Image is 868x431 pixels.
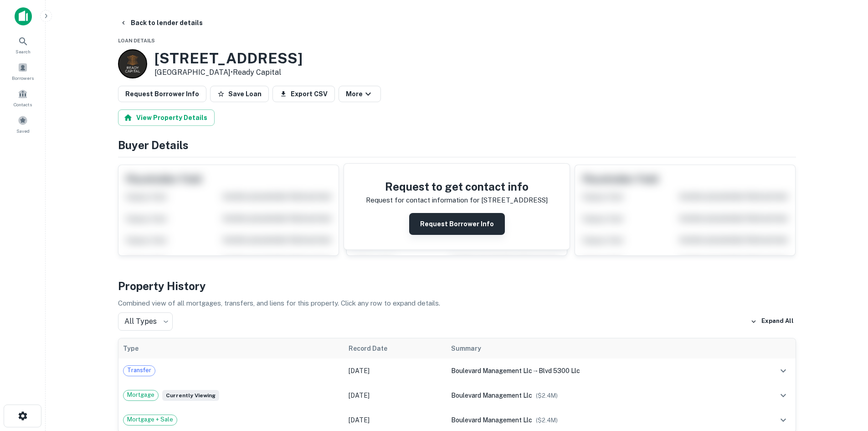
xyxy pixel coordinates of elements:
button: Request Borrower Info [118,86,206,102]
p: [STREET_ADDRESS] [481,195,548,206]
p: [GEOGRAPHIC_DATA] • [154,67,303,78]
th: Summary [447,338,743,358]
a: Saved [3,112,43,136]
h4: Buyer Details [118,137,796,153]
span: Currently viewing [162,390,219,401]
button: Request Borrower Info [409,213,505,235]
button: Export CSV [272,86,335,102]
td: [DATE] [344,383,447,408]
iframe: Chat Widget [822,358,868,402]
a: Ready Capital [233,68,281,77]
span: Loan Details [118,38,155,43]
span: Search [15,48,31,55]
button: View Property Details [118,109,215,126]
td: [DATE] [344,358,447,383]
span: blvd 5300 llc [539,367,580,374]
h3: [STREET_ADDRESS] [154,50,303,67]
span: Transfer [123,366,155,375]
span: Contacts [14,101,32,108]
span: boulevard management llc [451,367,532,374]
span: ($ 2.4M ) [536,392,558,399]
th: Type [118,338,344,358]
th: Record Date [344,338,447,358]
button: Save Loan [210,86,269,102]
button: More [339,86,381,102]
span: Saved [16,127,30,135]
button: expand row [776,388,791,403]
button: expand row [776,412,791,428]
p: Combined view of all mortgages, transfers, and liens for this property. Click any row to expand d... [118,298,796,309]
a: Search [3,32,43,57]
span: Mortgage + Sale [123,415,177,424]
span: Borrowers [12,74,34,82]
div: All Types [118,312,173,331]
span: Mortgage [123,390,158,400]
img: capitalize-icon.png [15,7,32,26]
a: Borrowers [3,59,43,83]
span: ($ 2.4M ) [536,417,558,424]
div: → [451,366,738,376]
button: Back to lender details [116,15,206,31]
a: Contacts [3,85,43,110]
h4: Request to get contact info [366,178,548,195]
button: expand row [776,363,791,379]
button: Expand All [748,315,796,328]
span: boulevard management llc [451,416,532,424]
h4: Property History [118,278,796,294]
p: Request for contact information for [366,195,479,206]
span: boulevard management llc [451,392,532,399]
